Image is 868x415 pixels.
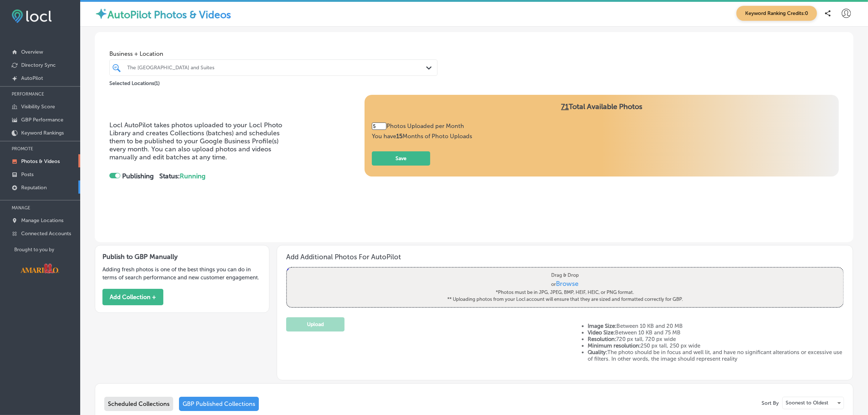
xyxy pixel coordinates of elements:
[588,329,844,336] li: Between 10 KB and 75 MB
[588,349,844,362] li: The photo should be in focus and well lit, and have no significant alterations or excessive use o...
[21,230,71,237] p: Connected Accounts
[21,62,56,68] p: Directory Sync
[12,9,52,23] img: fda3e92497d09a02dc62c9cd864e3231.png
[588,323,616,329] strong: Image Size:
[95,7,108,20] img: autopilot-icon
[588,342,641,349] strong: Minimum resolution:
[109,50,437,57] span: Business + Location
[588,342,844,349] li: 250 px tall, 250 px wide
[445,269,685,306] label: Drag & Drop or *Photos must be in JPG, JPEG, BMP, HEIF, HEIC, or PNG format. ** Uploading photos ...
[14,258,65,279] img: Visit Amarillo
[127,65,427,71] div: The [GEOGRAPHIC_DATA] and Suites
[21,130,64,136] p: Keyword Rankings
[21,117,63,123] p: GBP Performance
[108,9,231,21] label: AutoPilot Photos & Videos
[786,399,828,406] p: Soonest to Oldest
[372,151,430,166] button: Save
[783,397,844,409] div: Soonest to Oldest
[588,349,607,356] strong: Quality:
[372,102,832,123] h4: Total Available Photos
[286,253,844,261] h3: Add Additional Photos For AutoPilot
[561,102,569,111] span: 71
[736,6,817,21] span: Keyword Ranking Credits: 0
[102,265,262,282] p: Adding fresh photos is one of the best things you can do in terms of search performance and new c...
[588,336,616,342] strong: Resolution:
[14,247,80,252] p: Brought to you by
[109,121,292,161] p: Locl AutoPilot takes photos uploaded to your Locl Photo Library and creates Collections (batches)...
[21,171,34,178] p: Posts
[556,280,579,288] span: Browse
[21,49,43,55] p: Overview
[179,397,259,411] div: GBP Published Collections
[588,329,615,336] strong: Video Size:
[372,133,472,140] span: You have Months of Photo Uploads
[396,133,402,140] b: 15
[286,317,345,331] button: Upload
[21,104,55,110] p: Visibility Score
[122,172,154,180] strong: Publishing
[159,172,206,180] strong: Status:
[109,77,160,86] p: Selected Locations ( 1 )
[372,123,386,130] input: 10
[21,158,60,164] p: Photos & Videos
[21,217,63,224] p: Manage Locations
[102,289,163,305] button: Add Collection +
[104,397,173,411] div: Scheduled Collections
[372,123,472,130] div: Photos Uploaded per Month
[102,253,262,261] h3: Publish to GBP Manually
[588,336,844,342] li: 720 px tall, 720 px wide
[762,400,779,406] p: Sort By
[21,75,43,81] p: AutoPilot
[21,185,47,191] p: Reputation
[180,172,206,180] span: Running
[588,323,844,329] li: Between 10 KB and 20 MB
